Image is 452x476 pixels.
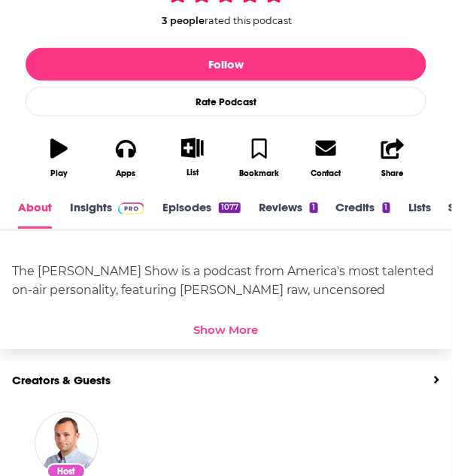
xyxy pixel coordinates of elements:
button: Bookmark [226,129,293,188]
button: Share [359,129,426,188]
div: Play [50,169,68,179]
div: The [PERSON_NAME] Show is a podcast from America's most talented on-air personality, featuring [P... [12,262,440,413]
a: Lists [408,201,431,229]
div: Contact [311,168,341,179]
span: rated this podcast [205,16,293,27]
span: 3 people [162,16,205,27]
button: Apps [93,129,159,188]
a: View All [434,374,440,388]
a: InsightsPodchaser Pro [70,201,144,229]
img: Podchaser Pro [118,203,144,215]
button: Play [26,129,93,188]
div: Apps [116,169,135,179]
a: Credits1 [336,201,390,229]
button: List [159,129,226,187]
a: About [18,201,52,229]
div: List [187,168,199,178]
div: 1 [310,203,317,214]
div: 1 [383,203,390,214]
div: Bookmark [239,169,279,179]
a: Reviews1 [259,201,317,229]
img: Kirk Minihane [35,412,99,476]
a: Episodes1077 [162,201,241,229]
a: Contact [293,129,359,188]
a: Creators & Guests [12,374,111,388]
button: Follow [26,48,426,81]
div: 1077 [219,203,241,214]
div: Share [382,169,405,179]
div: Rate Podcast [26,87,426,117]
